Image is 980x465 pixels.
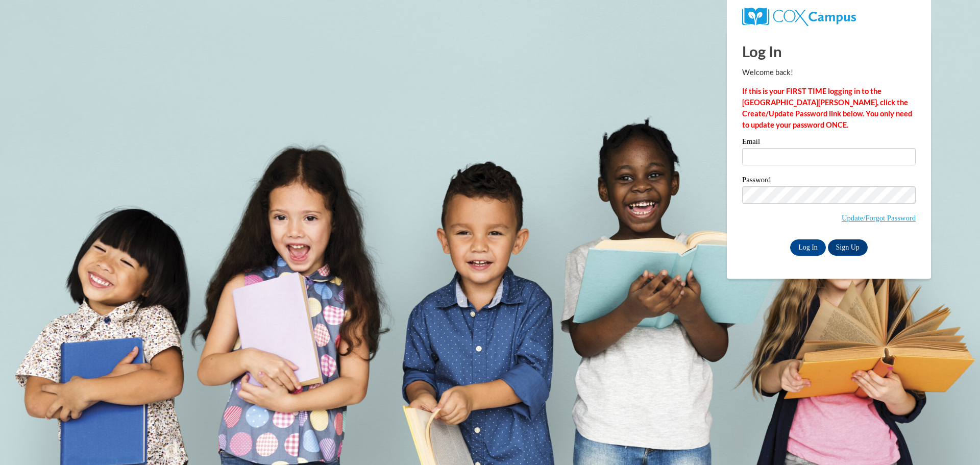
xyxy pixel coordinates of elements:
strong: If this is your FIRST TIME logging in to the [GEOGRAPHIC_DATA][PERSON_NAME], click the Create/Upd... [742,87,912,129]
a: Sign Up [828,239,868,256]
label: Password [742,176,916,186]
input: Log In [790,239,826,256]
a: Update/Forgot Password [842,214,916,222]
p: Welcome back! [742,67,916,78]
a: COX Campus [742,12,856,20]
h1: Log In [742,41,916,62]
img: COX Campus [742,8,856,26]
label: Email [742,138,916,148]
